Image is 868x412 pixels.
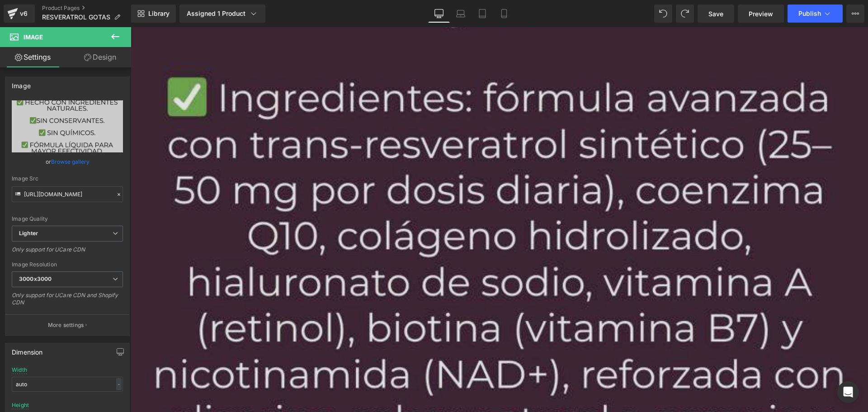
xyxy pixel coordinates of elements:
div: - [116,378,122,390]
div: Image [12,77,31,90]
button: More [846,5,864,23]
b: Lighter [19,230,38,237]
button: More settings [5,314,129,336]
a: Tablet [472,5,493,23]
input: Link [12,186,123,202]
button: Publish [788,5,843,23]
span: Publish [798,10,821,17]
input: auto [12,377,123,392]
div: Image Quality [12,216,123,222]
div: Dimension [12,343,43,356]
span: RESVERATROL GOTAS [42,14,110,21]
p: More settings [48,321,84,329]
div: or [12,157,123,166]
a: Design [67,47,133,67]
div: Assigned 1 Product [187,9,258,18]
div: Image Src [12,175,123,182]
a: Product Pages [42,5,131,12]
span: Preview [749,9,773,19]
div: Width [12,367,27,373]
a: Browse gallery [51,154,90,170]
a: Desktop [428,5,450,23]
div: v6 [18,8,29,19]
div: Open Intercom Messenger [837,381,859,403]
b: 3000x3000 [19,275,52,282]
div: Image Resolution [12,261,123,268]
a: v6 [4,5,35,23]
div: Only support for UCare CDN and Shopify CDN [12,292,123,312]
a: New Library [131,5,176,23]
a: Preview [738,5,784,23]
span: Save [708,9,723,19]
span: Image [24,33,43,41]
a: Laptop [450,5,472,23]
a: Mobile [493,5,515,23]
div: Only support for UCare CDN [12,246,123,259]
button: Redo [676,5,694,23]
button: Undo [654,5,672,23]
div: Height [12,402,29,408]
span: Library [148,9,170,18]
